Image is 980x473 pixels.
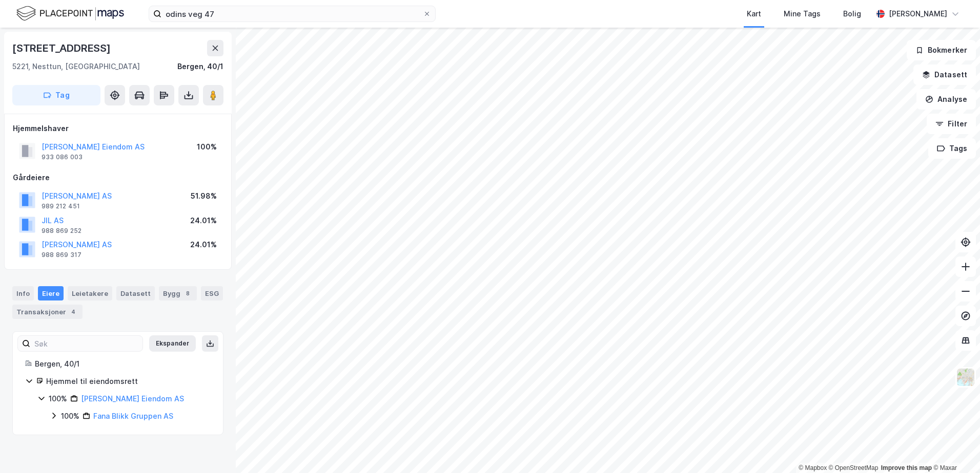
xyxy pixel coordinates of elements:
[93,412,173,420] a: Fana Blikk Gruppen AS
[161,6,423,21] input: Søk på adresse, matrikkel, gårdeiere, leietakere eller personer
[916,89,976,110] button: Analyse
[116,286,155,300] div: Datasett
[928,138,976,159] button: Tags
[12,60,140,73] div: 5221, Nesttun, [GEOGRAPHIC_DATA]
[843,8,861,20] div: Bolig
[159,286,197,300] div: Bygg
[784,8,821,20] div: Mine Tags
[190,214,217,227] div: 24.01%
[191,190,217,202] div: 51.98%
[12,286,34,300] div: Info
[16,5,124,23] img: logo.f888ab2527a4732fd821a326f86c7f29.svg
[12,305,83,319] div: Transaksjoner
[12,85,100,105] button: Tag
[42,251,81,259] div: 988 869 317
[747,8,761,20] div: Kart
[42,153,83,161] div: 933 086 003
[182,288,193,298] div: 8
[46,375,211,388] div: Hjemmel til eiendomsrett
[35,358,211,370] div: Bergen, 40/1
[68,307,78,317] div: 4
[190,239,217,251] div: 24.01%
[68,286,112,300] div: Leietakere
[929,424,980,473] div: Kontrollprogram for chat
[829,464,879,471] a: OpenStreetMap
[13,171,223,184] div: Gårdeiere
[889,8,947,20] div: [PERSON_NAME]
[929,424,980,473] iframe: Chat Widget
[913,64,976,85] button: Datasett
[907,40,976,60] button: Bokmerker
[81,394,184,403] a: [PERSON_NAME] Eiendom AS
[197,141,217,153] div: 100%
[42,202,80,210] div: 989 212 451
[201,286,223,300] div: ESG
[30,336,142,351] input: Søk
[13,122,223,135] div: Hjemmelshaver
[38,286,64,300] div: Eiere
[12,40,113,56] div: [STREET_ADDRESS]
[956,368,975,387] img: Z
[799,464,827,471] a: Mapbox
[881,464,932,471] a: Improve this map
[42,227,81,235] div: 988 869 252
[927,114,976,134] button: Filter
[149,335,196,352] button: Ekspander
[61,410,79,422] div: 100%
[177,60,223,73] div: Bergen, 40/1
[49,393,67,405] div: 100%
